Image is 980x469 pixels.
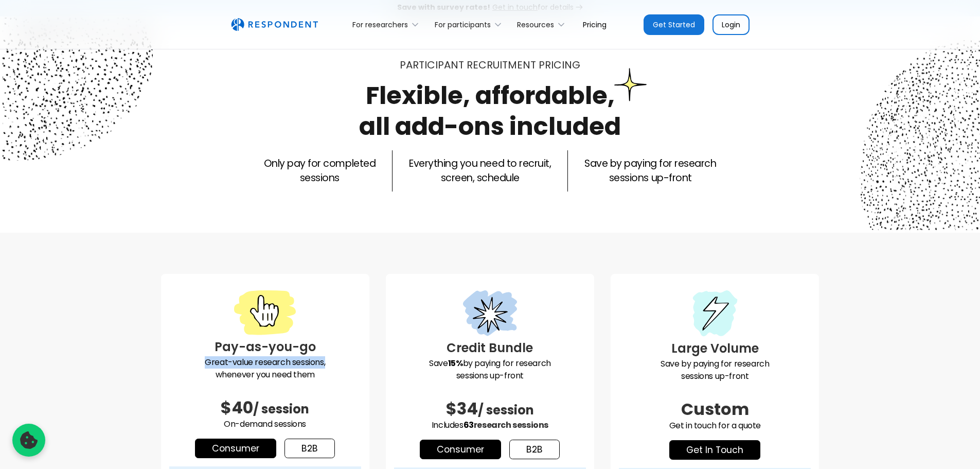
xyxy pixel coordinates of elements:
[429,12,511,37] div: For participants
[712,14,750,35] a: Login
[464,419,474,431] span: 63
[169,356,361,381] p: Great-value research sessions, whenever you need them
[347,12,429,37] div: For researchers
[253,401,309,418] span: / session
[644,14,704,35] a: Get Started
[169,338,361,356] h3: Pay-as-you-go
[509,440,560,459] a: b2b
[284,439,335,458] a: b2b
[400,58,536,72] span: Participant recruitment
[394,357,586,382] p: Save by paying for research sessions up-front
[584,157,716,185] p: Save by paying for research sessions up-front
[352,20,408,30] div: For researchers
[264,157,376,185] p: Only pay for completed sessions
[195,439,276,458] a: Consumer
[669,440,760,460] a: get in touch
[409,157,551,185] p: Everything you need to recruit, screen, schedule
[478,402,534,419] span: / session
[575,12,615,37] a: Pricing
[231,18,318,31] img: Untitled UI logotext
[435,20,491,30] div: For participants
[539,58,580,72] span: PRICING
[619,339,811,358] h3: Large Volume
[681,397,749,421] span: Custom
[474,419,548,431] span: research sessions
[619,420,811,432] p: Get in touch for a quote
[359,78,621,144] h1: Flexible, affordable, all add-ons included
[221,396,253,419] span: $40
[394,339,586,357] h3: Credit Bundle
[619,358,811,383] p: Save by paying for research sessions up-front
[511,12,575,37] div: Resources
[231,18,318,31] a: home
[169,418,361,430] p: On-demand sessions
[394,419,586,431] p: Includes
[448,357,463,369] strong: 15%
[517,20,554,30] div: Resources
[420,440,501,459] a: Consumer
[446,397,478,420] span: $34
